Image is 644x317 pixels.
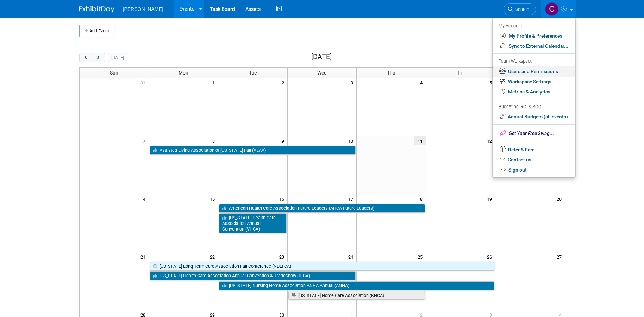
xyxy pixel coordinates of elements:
span: Mon [179,70,188,76]
span: 31 [140,78,149,87]
span: Tue [249,70,257,76]
span: 20 [556,194,565,203]
img: Cushing Phillips [545,2,558,16]
span: 1 [212,78,218,87]
h2: [DATE] [311,53,332,61]
a: Workspace Settings [493,77,575,87]
span: [PERSON_NAME] [123,6,163,12]
a: [US_STATE] Home Care Association (KHCA) [288,291,425,300]
span: Sun [110,70,118,76]
span: 24 [348,252,356,261]
span: 25 [417,252,426,261]
div: Budgeting, ROI & ROO [499,103,568,111]
span: 16 [279,194,287,203]
span: Thu [387,70,395,76]
span: 22 [209,252,218,261]
span: 3 [350,78,356,87]
button: prev [79,53,92,62]
a: Annual Budgets (all events) [493,112,575,122]
a: American Health Care Association Future Leaders (AHCA Future Leaders) [219,204,425,213]
span: 2 [281,78,287,87]
span: 27 [556,252,565,261]
a: Sign out [493,165,575,175]
a: Get Your Free Swag... [493,128,575,138]
a: Sync to External Calendar... [493,41,575,51]
span: 23 [279,252,287,261]
span: 10 [348,136,356,145]
img: ExhibitDay [79,6,114,13]
span: 21 [140,252,149,261]
a: Search [504,3,536,15]
button: Add Event [79,25,114,37]
span: 14 [140,194,149,203]
a: [US_STATE] Health Care Association Annual Convention & Tradeshow (IHCA) [150,271,356,280]
span: 4 [419,78,426,87]
span: 7 [142,136,149,145]
span: 9 [281,136,287,145]
div: My Account [499,21,568,30]
a: Metrics & Analytics [493,87,575,97]
span: ... [509,130,554,136]
a: My Profile & Preferences [493,31,575,41]
span: 15 [209,194,218,203]
span: 5 [489,78,495,87]
span: 18 [417,194,426,203]
a: [US_STATE] Long Term Care Association Fall Conference (NDLTCA) [150,262,494,271]
span: Wed [317,70,327,76]
a: Assisted Living Association of [US_STATE] Fall (ALAA) [150,146,356,155]
span: Search [513,7,529,12]
a: Refer & Earn [493,144,575,155]
a: [US_STATE] Nursing Home Association ANHA Annual (ANHA) [219,281,494,290]
span: 11 [414,136,426,145]
button: [DATE] [108,53,127,62]
button: next [92,53,105,62]
a: Users and Permissions [493,66,575,77]
div: Team Workspace [499,58,568,65]
a: [US_STATE] Health Care Association Annual Convention (VHCA) [219,213,287,233]
span: Get Your Free Swag [509,130,550,136]
span: 12 [486,136,495,145]
a: Contact us [493,155,575,165]
span: 19 [486,194,495,203]
span: 17 [348,194,356,203]
span: 26 [486,252,495,261]
span: Fri [458,70,463,76]
span: 8 [212,136,218,145]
